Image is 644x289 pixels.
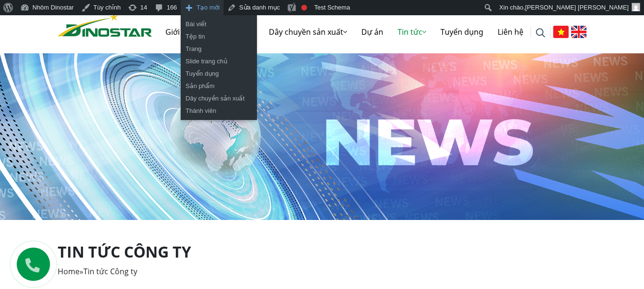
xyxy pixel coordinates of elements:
img: Nhôm Dinostar [58,13,152,37]
a: Tin tức [390,17,433,47]
a: Dự án [354,17,390,47]
a: Tuyển dụng [181,68,257,80]
a: Sản phẩm [181,80,257,92]
a: Tệp tin [181,30,257,43]
a: Thành viên [181,105,257,117]
div: Cần cải thiện [301,5,307,10]
span: [PERSON_NAME] [PERSON_NAME] [525,4,629,11]
span: Tin tức Công ty [83,266,137,277]
img: search [536,28,545,38]
a: Bài viết [181,18,257,30]
a: Giới thiệu [158,17,207,47]
a: Slide trang chủ [181,55,257,68]
img: English [571,26,587,38]
a: Dây chuyền sản xuất [181,92,257,105]
a: Dây chuyền sản xuất [262,17,354,47]
ul: Tạo mới [181,15,257,120]
a: Liên hệ [491,17,531,47]
a: Home [58,266,80,277]
img: Tiếng Việt [553,26,569,38]
span: » [58,266,137,277]
h1: Tin tức Công ty [58,243,587,261]
a: Tuyển dụng [433,17,491,47]
a: Trang [181,43,257,55]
